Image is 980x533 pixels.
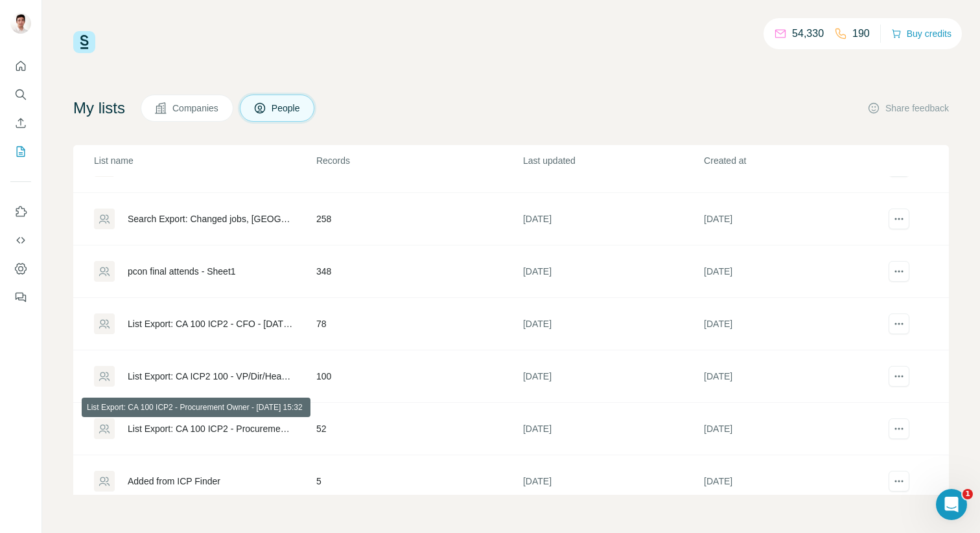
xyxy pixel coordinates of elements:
[128,212,294,225] div: Search Export: Changed jobs, [GEOGRAPHIC_DATA] <5k FTE - New Hires - Procurement ([DATE]), [GEOGR...
[522,403,703,455] td: [DATE]
[316,154,522,167] p: Records
[704,154,883,167] p: Created at
[962,489,973,499] span: 1
[703,455,884,508] td: [DATE]
[867,102,949,115] button: Share feedback
[73,98,125,119] h4: My lists
[10,200,31,223] button: Use Surfe on LinkedIn
[522,245,703,298] td: [DATE]
[889,418,909,439] button: actions
[10,13,31,34] img: Avatar
[703,350,884,403] td: [DATE]
[889,471,909,492] button: actions
[852,26,870,41] p: 190
[10,54,31,78] button: Quick start
[128,475,220,488] div: Added from ICP Finder
[316,455,522,508] td: 5
[128,265,236,278] div: pcon final attends - Sheet1
[792,26,824,41] p: 54,330
[703,403,884,455] td: [DATE]
[889,209,909,229] button: actions
[128,370,294,383] div: List Export: CA ICP2 100 - VP/Dir/Head of Finance - [DATE] 15:34
[316,298,522,350] td: 78
[94,154,315,167] p: List name
[272,102,301,115] span: People
[703,193,884,245] td: [DATE]
[522,455,703,508] td: [DATE]
[889,366,909,387] button: actions
[10,83,31,106] button: Search
[891,25,951,43] button: Buy credits
[936,489,967,520] iframe: Intercom live chat
[10,257,31,280] button: Dashboard
[10,229,31,252] button: Use Surfe API
[522,350,703,403] td: [DATE]
[73,31,95,53] img: Surfe Logo
[316,193,522,245] td: 258
[10,286,31,309] button: Feedback
[10,111,31,135] button: Enrich CSV
[703,298,884,350] td: [DATE]
[889,261,909,282] button: actions
[128,422,294,435] div: List Export: CA 100 ICP2 - Procurement Owner - [DATE] 15:32
[703,245,884,298] td: [DATE]
[128,317,294,330] div: List Export: CA 100 ICP2 - CFO - [DATE] 15:36
[316,403,522,455] td: 52
[523,154,703,167] p: Last updated
[522,193,703,245] td: [DATE]
[172,102,220,115] span: Companies
[316,350,522,403] td: 100
[889,313,909,334] button: actions
[316,245,522,298] td: 348
[10,140,31,163] button: My lists
[522,298,703,350] td: [DATE]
